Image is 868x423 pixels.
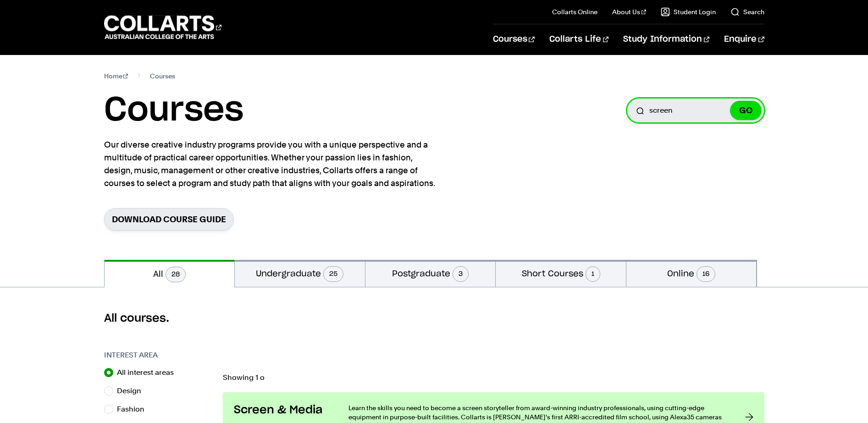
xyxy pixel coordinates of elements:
input: Search for a course [627,98,764,123]
label: Fashion [117,403,152,416]
span: Courses [150,70,175,82]
a: About Us [612,7,646,16]
a: Search [730,7,764,16]
button: Undergraduate25 [235,260,365,287]
span: 28 [166,267,186,282]
button: GO [730,101,762,120]
span: 3 [453,266,469,282]
p: Our diverse creative industry programs provide you with a unique perspective and a multitude of p... [104,138,439,190]
h1: Courses [104,90,243,131]
p: Showing 1 o [223,374,764,381]
button: All28 [105,260,235,287]
a: Student Login [661,7,716,16]
h3: Screen & Media [234,403,330,417]
h2: All courses. [104,311,764,326]
button: Online16 [626,260,757,287]
span: 16 [697,266,715,282]
a: Enquire [724,24,764,55]
a: Download Course Guide [104,208,234,231]
span: 1 [586,266,600,282]
a: Home [104,70,128,82]
button: Short Courses1 [496,260,626,287]
label: All interest areas [117,366,181,379]
a: Study Information [623,24,709,55]
div: Go to homepage [104,14,221,40]
a: Courses [493,24,535,55]
a: Collarts Online [552,7,597,16]
a: Collarts Life [549,24,608,55]
span: 25 [323,266,343,282]
button: Postgraduate3 [365,260,496,287]
label: Design [117,385,149,397]
h3: Interest Area [104,350,214,361]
